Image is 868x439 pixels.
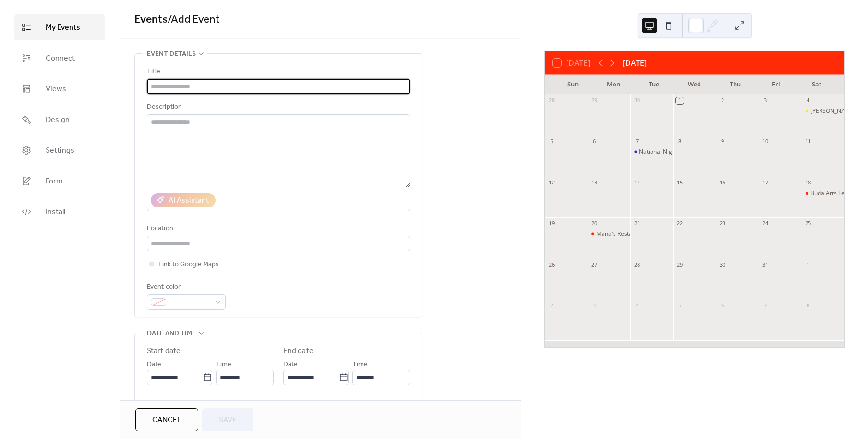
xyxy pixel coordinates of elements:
span: All day [158,397,178,409]
div: Mana's Restaurant [DATE] Party [596,230,682,238]
div: Fri [756,75,796,94]
span: Views [46,84,66,95]
span: Form [46,176,63,187]
div: 23 [719,220,726,227]
div: 4 [633,302,640,309]
div: 13 [591,179,598,186]
div: Title [147,66,408,77]
div: 24 [762,220,769,227]
div: 2 [719,97,726,104]
span: Event details [147,49,196,60]
div: Event color [147,281,224,293]
div: 19 [548,220,555,227]
a: Install [14,199,105,225]
div: Bouldin Acres South Side Night Market [802,107,844,115]
div: 30 [719,261,726,268]
div: National Night Out- Bridge at [GEOGRAPHIC_DATA] [639,148,776,156]
span: Connect [46,53,75,64]
div: 30 [633,97,640,104]
div: 27 [591,261,598,268]
span: Settings [46,145,74,157]
div: 7 [762,302,769,309]
a: Form [14,168,105,194]
div: 14 [633,179,640,186]
div: 12 [548,179,555,186]
div: Thu [715,75,756,94]
div: End date [283,345,313,357]
div: 17 [762,179,769,186]
a: Connect [14,45,105,71]
div: 8 [805,302,812,309]
div: 5 [676,302,683,309]
div: 3 [591,302,598,309]
span: My Events [46,22,80,34]
div: 2 [548,302,555,309]
span: Install [46,207,65,218]
div: 6 [591,138,598,145]
div: Sat [796,75,837,94]
div: Mana's Restaurant Halloween Party [588,230,630,238]
div: 11 [805,138,812,145]
div: Sun [553,75,593,94]
div: 20 [591,220,598,227]
div: 16 [719,179,726,186]
span: Date and time [147,328,196,340]
div: 6 [719,302,726,309]
div: Description [147,101,408,113]
a: Views [14,76,105,102]
span: Time [352,359,368,370]
span: Link to Google Maps [158,259,219,270]
div: 10 [762,138,769,145]
div: [DATE] [623,57,647,69]
span: Time [216,359,231,370]
div: 29 [676,261,683,268]
div: Mon [593,75,634,94]
a: My Events [14,14,105,40]
div: Buda Arts Festival Vendor Market [802,189,844,197]
div: 29 [591,97,598,104]
a: Design [14,107,105,133]
div: 22 [676,220,683,227]
div: 21 [633,220,640,227]
span: Design [46,114,70,126]
div: 25 [805,220,812,227]
div: 4 [805,97,812,104]
a: Events [134,9,168,30]
div: Wed [675,75,715,94]
button: Cancel [135,408,198,431]
div: 28 [633,261,640,268]
span: / Add Event [168,9,220,30]
div: 3 [762,97,769,104]
div: 18 [805,179,812,186]
span: Date [283,359,298,370]
div: National Night Out- Bridge at Cameron [630,148,673,156]
div: 1 [805,261,812,268]
span: Cancel [152,415,181,426]
div: 9 [719,138,726,145]
div: Tue [634,75,675,94]
span: Date [147,359,161,370]
div: 8 [676,138,683,145]
div: 7 [633,138,640,145]
div: 26 [548,261,555,268]
div: Location [147,223,408,234]
div: 1 [676,97,683,104]
a: Settings [14,137,105,163]
div: 28 [548,97,555,104]
div: 31 [762,261,769,268]
div: Start date [147,345,181,357]
div: 5 [548,138,555,145]
div: 15 [676,179,683,186]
